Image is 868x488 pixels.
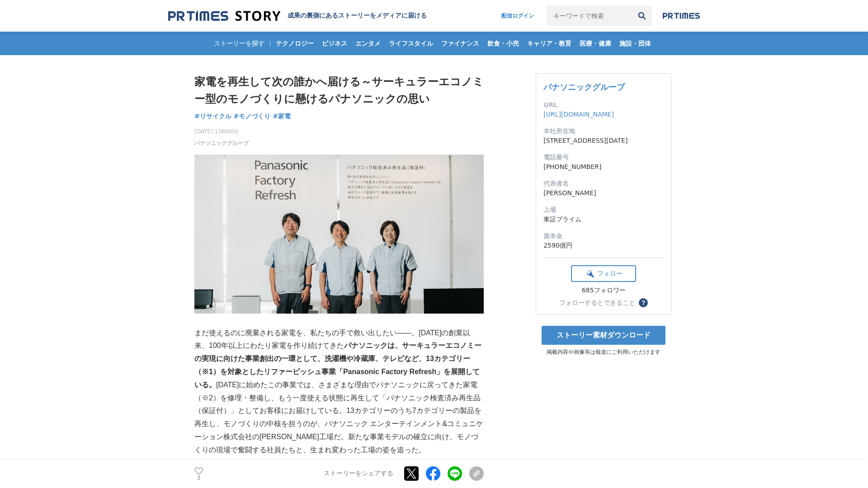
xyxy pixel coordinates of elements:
[571,286,636,295] div: 685フォロワー
[543,153,664,162] dt: 電話番号
[273,112,291,121] a: #家電
[543,82,625,92] a: パナソニックグループ
[543,100,664,110] dt: URL
[234,112,271,121] a: #モノづくり
[484,39,523,47] span: 飲食・小売
[524,32,575,55] a: キャリア・教育
[318,39,351,47] span: ビジネス
[272,39,317,47] span: テクノロジー
[194,327,484,457] p: まだ使えるのに廃棄される家電を、私たちの手で救い出したい――。[DATE]の創業以来、100年以上にわたり家電を作り続けてきた [DATE]に始めたこの事業では、さまざまな理由でパナソニックに戻...
[272,32,317,55] a: テクノロジー
[571,265,636,282] button: フォロー
[385,39,437,47] span: ライフスタイル
[639,298,648,307] button: ？
[543,162,664,172] dd: [PHONE_NUMBER]
[640,300,646,306] span: ？
[543,127,664,136] dt: 本社所在地
[543,179,664,188] dt: 代表者名
[616,39,655,47] span: 施設・団体
[616,32,655,55] a: 施設・団体
[576,32,615,55] a: 医療・健康
[168,10,280,22] img: 成果の裏側にあるストーリーをメディアに届ける
[273,112,291,120] span: #家電
[543,111,614,118] a: [URL][DOMAIN_NAME]
[194,139,249,147] a: パナソニックグループ
[194,127,249,136] span: [DATE] 13時00分
[536,348,671,356] p: 掲載内容や画像等は報道にご利用いただけます
[547,6,632,26] input: キーワードで検索
[543,231,664,241] dt: 資本金
[543,241,664,250] dd: 2590億円
[194,73,484,108] h1: 家電を再生して次の誰かへ届ける～サーキュラーエコノミー型のモノづくりに懸けるパナソニックの思い
[576,39,615,47] span: 医療・健康
[318,32,351,55] a: ビジネス
[194,112,231,120] span: #リサイクル
[352,32,384,55] a: エンタメ
[484,32,523,55] a: 飲食・小売
[194,342,481,388] strong: パナソニックは、サーキュラーエコノミーの実現に向けた事業創出の一環として、洗濯機や冷蔵庫、テレビなど、13カテゴリー（※1）を対象としたリファービッシュ事業「Panasonic Factory ...
[492,6,543,26] a: 配信ログイン
[524,39,575,47] span: キャリア・教育
[438,39,483,47] span: ファイナンス
[632,6,652,26] button: 検索
[194,476,203,480] p: 2
[542,326,665,345] a: ストーリー素材ダウンロード
[543,205,664,215] dt: 上場
[234,112,271,120] span: #モノづくり
[168,10,427,22] a: 成果の裏側にあるストーリーをメディアに届ける 成果の裏側にあるストーリーをメディアに届ける
[543,188,664,198] dd: [PERSON_NAME]
[288,12,427,20] h2: 成果の裏側にあるストーリーをメディアに届ける
[438,32,483,55] a: ファイナンス
[543,136,664,145] dd: [STREET_ADDRESS][DATE]
[559,300,635,306] div: フォローするとできること
[385,32,437,55] a: ライフスタイル
[324,470,393,478] p: ストーリーをシェアする
[663,12,700,19] img: prtimes
[194,155,484,314] img: thumbnail_8b93da20-846d-11f0-b3f6-63d438e80013.jpg
[194,112,231,121] a: #リサイクル
[543,215,664,224] dd: 東証プライム
[352,39,384,47] span: エンタメ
